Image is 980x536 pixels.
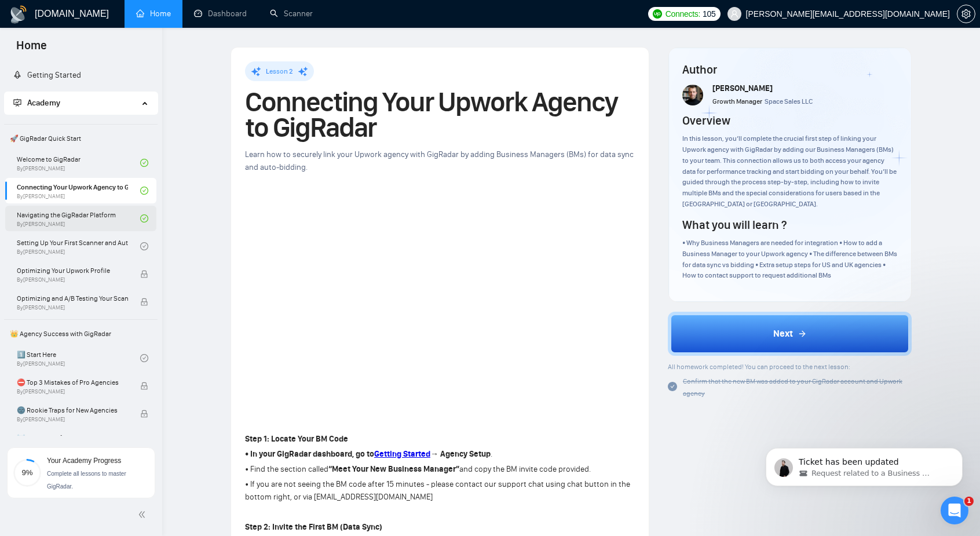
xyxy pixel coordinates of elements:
[374,449,430,459] a: Getting Started
[7,37,56,61] span: Home
[683,377,902,398] span: Confirm that the new BM was added to your GigRadar account and Upwork agency
[47,457,121,465] span: Your Academy Progress
[47,471,126,490] span: Complete all lessons to master GigRadar.
[245,434,348,444] strong: Step 1: Locate Your BM Code
[17,377,128,388] span: ⛔ Top 3 Mistakes of Pro Agencies
[140,214,148,223] span: check-circle
[23,156,168,178] strong: You will be notified here and by email
[17,265,128,276] span: Optimizing Your Upwork Profile
[270,9,313,19] a: searchScanner
[17,416,128,423] span: By [PERSON_NAME]
[682,217,787,233] h4: What you will learn ?
[682,85,703,105] img: vlad-t.jpg
[23,180,195,204] p: [PERSON_NAME][EMAIL_ADDRESS][DOMAIN_NAME]
[136,9,171,19] a: homeHome
[668,382,677,391] span: check-circle
[33,5,202,35] h1: Request related to a Business Manager
[4,64,158,87] li: Getting Started
[653,9,662,19] img: upwork-logo.png
[17,150,140,176] a: Welcome to GigRadarBy[PERSON_NAME]
[245,478,635,504] p: • If you are not seeing the BM code after 15 minutes - please contact our support chat using chat...
[140,187,148,195] span: check-circle
[245,89,635,140] h1: Connecting Your Upwork Agency to GigRadar
[964,497,974,506] span: 1
[17,304,128,311] span: By [PERSON_NAME]
[245,448,635,461] p: .
[17,404,128,416] span: 🌚 Rookie Traps for New Agencies
[12,107,220,119] p: Dima needs more information
[941,497,968,524] iframe: Intercom live chat
[682,112,730,129] h4: Overview
[9,5,28,24] img: logo
[328,464,459,474] strong: “Meet Your New Business Manager”
[17,388,128,395] span: By [PERSON_NAME]
[682,61,897,78] h4: Author
[682,133,897,210] div: In this lesson, you’ll complete the crucial first step of linking your Upwork agency with GigRada...
[17,206,140,231] a: Navigating the GigRadar PlatformBy[PERSON_NAME]
[140,298,148,306] span: lock
[245,150,634,172] span: Learn how to securely link your Upwork agency with GigRadar by adding Business Managers (BMs) for...
[5,322,156,345] span: 👑 Agency Success with GigRadar
[773,327,793,341] span: Next
[957,5,975,23] button: setting
[748,424,980,505] iframe: Intercom notifications message
[668,312,912,356] button: Next
[140,354,148,362] span: check-circle
[140,270,148,278] span: lock
[266,67,293,75] span: Lesson 2
[765,97,813,105] span: Space Sales LLC
[12,92,220,104] div: Waiting on you • 10h ago
[27,98,60,108] span: Academy
[13,70,81,80] a: rocketGetting Started
[245,522,382,532] strong: Step 2: Invite the First BM (Data Sync)
[430,449,491,459] strong: → Agency Setup
[17,345,140,371] a: 1️⃣ Start HereBy[PERSON_NAME]
[17,293,128,304] span: Optimizing and A/B Testing Your Scanner for Better Results
[12,227,52,236] strong: Ticket ID
[13,98,60,108] span: Academy
[138,509,149,520] span: double-left
[668,363,850,371] span: All homework completed! You can proceed to the next lesson:
[5,127,156,150] span: 🚀 GigRadar Quick Start
[140,242,148,250] span: check-circle
[140,159,148,167] span: check-circle
[8,9,30,31] button: go back
[703,8,715,20] span: 105
[97,49,134,86] img: Profile image for Dima
[957,9,975,19] a: setting
[957,9,975,19] span: setting
[245,449,374,459] strong: • In your GigRadar dashboard, go to
[12,238,220,250] p: #35747891
[140,410,148,418] span: lock
[203,9,224,30] div: Close
[682,238,897,281] div: • Why Business Managers are needed for integration • How to add a Business Manager to your Upwork...
[17,234,140,259] a: Setting Up Your First Scanner and Auto-BidderBy[PERSON_NAME]
[712,97,762,105] span: Growth Manager
[665,8,700,20] span: Connects:
[13,99,21,107] span: fund-projection-screen
[730,10,738,18] span: user
[17,178,140,203] a: Connecting Your Upwork Agency to GigRadarBy[PERSON_NAME]
[17,432,128,444] span: ☠️ Fatal Traps for Solo Freelancers
[140,382,148,390] span: lock
[712,83,773,93] span: [PERSON_NAME]
[17,276,128,283] span: By [PERSON_NAME]
[194,9,247,19] a: dashboardDashboard
[245,463,635,476] p: • Find the section called and copy the BM invite code provided.
[13,469,41,476] span: 9%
